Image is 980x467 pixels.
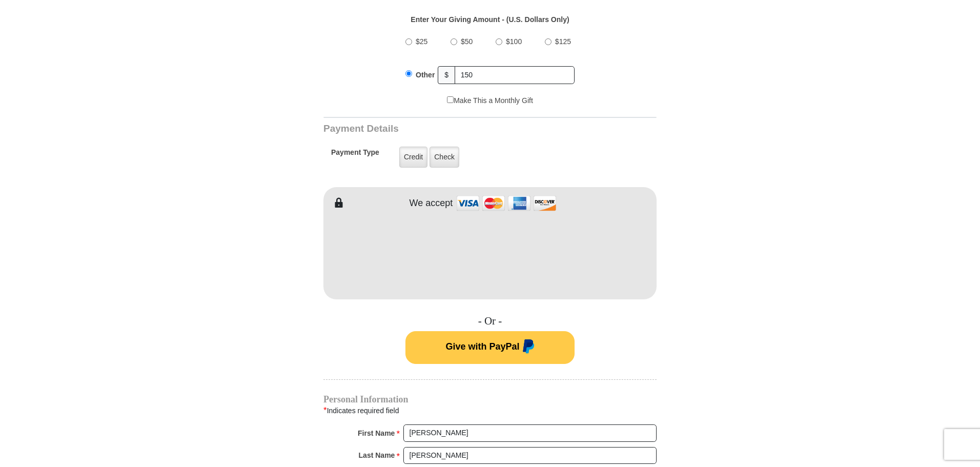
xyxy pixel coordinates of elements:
[331,148,379,162] h5: Payment Type
[455,192,558,214] img: credit cards accepted
[461,37,473,46] span: $50
[323,395,657,403] h4: Personal Information
[323,123,585,135] h3: Payment Details
[323,315,657,328] h4: - Or -
[520,339,535,356] img: paypal
[323,404,657,417] div: Indicates required field
[358,426,395,440] strong: First Name
[438,66,455,84] span: $
[506,37,522,46] span: $100
[430,147,459,168] label: Check
[447,96,454,103] input: Make This a Monthly Gift
[410,198,453,209] h4: We accept
[555,37,571,46] span: $125
[445,341,519,352] span: Give with PayPal
[455,66,575,84] input: Other Amount
[411,15,569,24] strong: Enter Your Giving Amount - (U.S. Dollars Only)
[359,448,395,462] strong: Last Name
[416,71,435,79] span: Other
[399,147,427,168] label: Credit
[405,331,575,364] button: Give with PayPal
[416,37,427,46] span: $25
[447,95,533,106] label: Make This a Monthly Gift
